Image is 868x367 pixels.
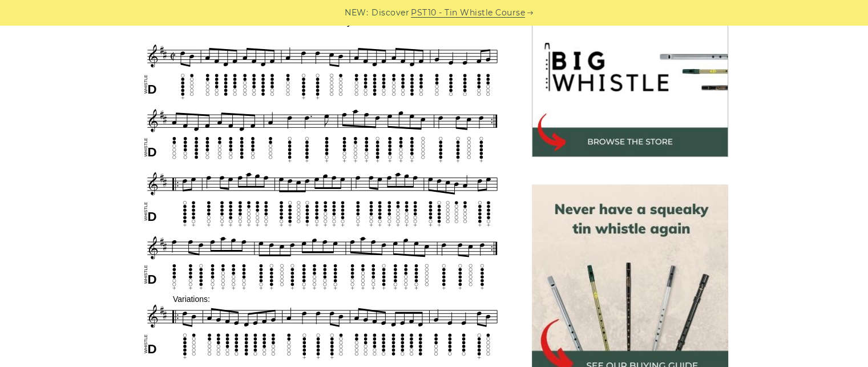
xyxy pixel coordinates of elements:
span: Discover [372,6,409,19]
span: NEW: [345,6,368,19]
a: PST10 - Tin Whistle Course [411,6,525,19]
